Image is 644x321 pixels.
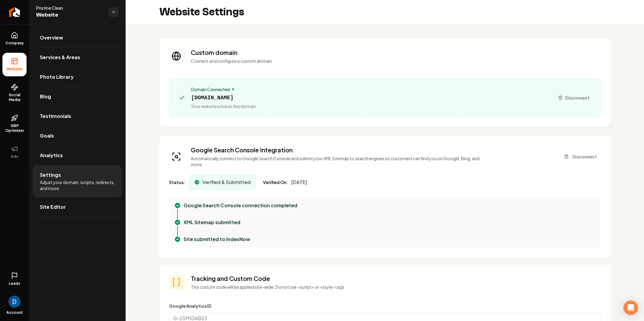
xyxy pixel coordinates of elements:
span: Pristine Clean [36,5,104,11]
span: Account [6,310,23,315]
p: Google Search Console connection completed [184,202,297,209]
span: Disconnect [565,95,590,101]
span: Analytics [40,152,63,159]
a: Photo Library [33,67,122,87]
span: Leads [9,281,20,286]
span: Verified & Submitted [202,179,251,186]
a: Analytics [33,146,122,165]
a: Overview [33,28,122,47]
p: XML Sitemap submitted [184,219,240,226]
img: David Rice [8,296,21,308]
a: Social Media [2,79,27,107]
h2: Website Settings [159,6,244,18]
p: This custom code will be applied site-wide. Do not use <script> or <style> tags. [191,284,601,290]
span: Status: [169,179,185,185]
a: Site Editor [33,197,122,217]
img: Rebolt Logo [9,7,20,17]
a: Services & Areas [33,48,122,67]
span: [DATE] [291,179,307,186]
a: Company [2,27,27,50]
h3: Custom domain [191,48,601,57]
a: Leads [2,267,27,291]
span: Site Editor [40,203,66,211]
span: Services & Areas [40,54,80,61]
p: Site submitted to IndexNow [184,236,250,243]
span: Ads [8,154,21,159]
span: Settings [40,171,61,179]
span: Social Media [2,93,27,102]
a: GBP Optimizer [2,110,27,138]
span: Testimonials [40,113,71,120]
label: Google Analytics ID [169,303,211,309]
p: Automatically connect to Google Search Console and submit your XML Sitemap to search engines so c... [191,155,489,167]
span: [DOMAIN_NAME] [191,94,256,102]
span: Your website is live at this domain [191,103,256,109]
button: Disconnect [554,92,593,103]
div: Open Intercom Messenger [623,300,638,315]
h3: Tracking and Custom Code [191,274,601,283]
p: Connect and configure a custom domain. [191,58,601,64]
span: Verified On: [263,179,288,185]
span: Website [4,67,25,72]
span: Overview [40,34,63,41]
span: Adjust your domain, scripts, redirects, and more. [40,179,115,191]
span: Photo Library [40,73,74,81]
button: Open user button [8,293,21,308]
a: Testimonials [33,106,122,126]
span: Domain Connected [191,86,230,92]
span: Blog [40,93,51,100]
span: Company [3,41,26,46]
span: Goals [40,132,54,139]
button: Disconnect [560,151,601,163]
a: Goals [33,126,122,145]
h3: Google Search Console Integration [191,146,489,154]
span: GBP Optimizer [2,123,27,133]
a: Blog [33,87,122,106]
span: Website [36,11,104,19]
button: Ads [2,140,27,164]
